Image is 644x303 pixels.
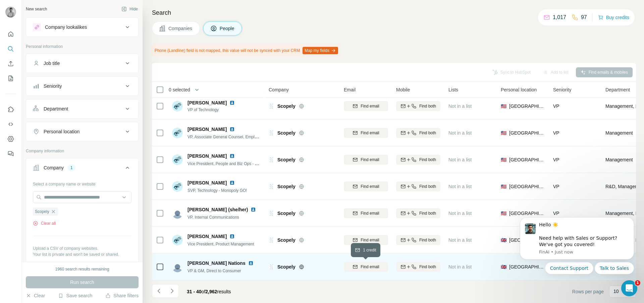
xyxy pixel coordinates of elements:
div: Company [44,164,64,171]
div: 1 [68,165,75,171]
span: Find both [419,157,436,163]
img: LinkedIn logo [229,127,235,132]
button: Dashboard [5,133,16,145]
span: Not in a list [448,130,472,136]
span: 1 [635,280,640,286]
div: Department [44,105,68,112]
button: Use Surfe on LinkedIn [5,103,16,116]
img: Avatar [172,235,183,245]
span: People [220,25,235,32]
span: Scopely [277,263,296,270]
img: Logo of Scopely [269,157,274,162]
img: Logo of Scopely [269,211,274,216]
h4: Search [152,8,636,17]
span: VP & GM, Direct to Consumer [187,269,241,273]
button: Find email [344,235,388,245]
button: Save search [58,292,92,299]
div: 1960 search results remaining [55,266,109,272]
div: Personal location [44,128,79,135]
button: Company lookalikes [26,19,138,35]
span: [GEOGRAPHIC_DATA] [509,156,545,163]
span: [PERSON_NAME] [187,99,227,106]
span: Find email [361,103,379,109]
span: [PERSON_NAME] [187,126,227,133]
span: VP of Technology [187,107,237,113]
button: Search [5,43,16,55]
button: Personal location [26,124,138,140]
button: Find email [344,101,388,111]
span: Not in a list [448,184,472,189]
span: Find both [419,210,436,216]
span: SVP, Technology - Monopoly GO! [187,188,247,193]
p: Upload a CSV of company websites. [33,245,131,251]
img: LinkedIn logo [229,180,235,185]
span: Find email [361,237,379,243]
button: Enrich CSV [5,58,16,70]
iframe: Intercom notifications message [510,211,644,278]
span: Scopely [277,130,296,136]
span: 🇺🇸 [501,130,506,136]
span: Vice President, Product Management [187,242,254,246]
span: VP [553,130,559,136]
div: Select a company name or website [33,178,131,187]
span: Seniority [553,86,571,93]
span: of [202,289,206,294]
span: 🇺🇸 [501,103,506,109]
span: Not in a list [448,264,472,270]
button: Clear [26,292,45,299]
button: Find both [396,208,440,218]
span: Department [605,86,630,93]
span: Scopely [35,209,49,215]
span: Find email [361,130,379,136]
span: VP [553,211,559,216]
button: Quick start [5,28,16,40]
button: Hide [117,4,143,14]
button: Clear all [33,220,56,226]
span: Find email [361,157,379,163]
span: 🇺🇸 [501,156,506,163]
span: Find both [419,130,436,136]
button: Buy credits [598,13,629,22]
span: Scopely [277,183,296,190]
span: Find both [419,237,436,243]
button: Find both [396,235,440,245]
button: Find email [344,128,388,138]
span: Find email [361,183,379,190]
span: [GEOGRAPHIC_DATA] [509,103,545,109]
span: [GEOGRAPHIC_DATA] [509,237,545,243]
button: Find both [396,101,440,111]
p: Your list is private and won't be saved or shared. [33,251,131,257]
span: [PERSON_NAME] (she/her) [187,207,248,212]
span: VP [553,103,559,109]
span: Scopely [277,103,296,109]
span: Email [344,86,356,93]
span: Vice President, People and Biz Ops - Monopoly GO! [187,161,281,166]
span: [GEOGRAPHIC_DATA] [509,210,545,217]
button: Find email [344,155,388,165]
img: LinkedIn logo [229,234,235,239]
button: Company1 [26,160,138,178]
div: Seniority [44,83,62,89]
img: Avatar [5,7,16,17]
div: Phone (Landline) field is not mapped, this value will not be synced with your CRM [152,45,339,56]
p: 10 [613,288,619,295]
span: 🇺🇸 [501,210,506,217]
img: Avatar [172,261,183,272]
span: Find both [419,103,436,109]
button: Find both [396,155,440,165]
img: Logo of Scopely [269,184,274,189]
p: 97 [581,13,587,21]
button: Map my fields [303,47,338,54]
img: LinkedIn logo [251,207,256,212]
img: LinkedIn logo [229,100,235,105]
img: Logo of Scopely [269,237,274,243]
span: results [187,289,231,294]
img: Logo of Scopely [269,264,274,270]
button: Navigate to previous page [152,284,165,298]
img: Avatar [172,101,183,111]
img: Avatar [172,154,183,165]
span: Find both [419,264,436,270]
